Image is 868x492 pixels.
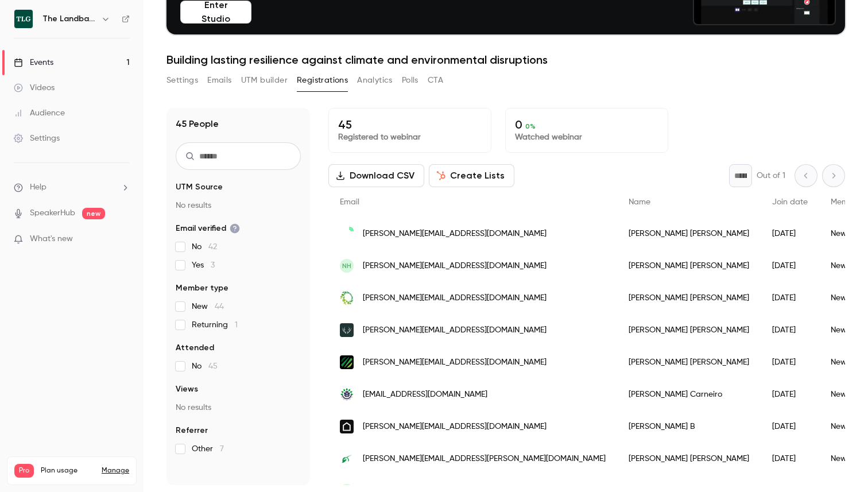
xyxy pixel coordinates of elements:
[363,453,606,465] span: [PERSON_NAME][EMAIL_ADDRESS][PERSON_NAME][DOMAIN_NAME]
[176,200,301,211] p: No results
[340,452,354,466] img: fauna-flora.org
[761,314,819,346] div: [DATE]
[176,402,301,413] p: No results
[617,443,761,475] div: [PERSON_NAME] [PERSON_NAME]
[176,383,198,395] span: Views
[617,218,761,250] div: [PERSON_NAME] [PERSON_NAME]
[41,466,95,475] span: Plan usage
[363,228,547,240] span: [PERSON_NAME][EMAIL_ADDRESS][DOMAIN_NAME]
[772,198,808,206] span: Join date
[617,378,761,410] div: [PERSON_NAME] Carneiro
[340,355,354,369] img: nativas.ar
[617,314,761,346] div: [PERSON_NAME] [PERSON_NAME]
[757,170,785,181] p: Out of 1
[629,198,650,206] span: Name
[82,208,105,219] span: new
[340,420,354,433] img: vcallc.net
[363,292,547,304] span: [PERSON_NAME][EMAIL_ADDRESS][DOMAIN_NAME]
[363,324,547,336] span: [PERSON_NAME][EMAIL_ADDRESS][DOMAIN_NAME]
[363,260,547,272] span: [PERSON_NAME][EMAIL_ADDRESS][DOMAIN_NAME]
[208,243,217,251] span: 42
[14,181,130,193] li: help-dropdown-opener
[30,181,46,193] span: Help
[761,282,819,314] div: [DATE]
[176,282,228,294] span: Member type
[340,227,354,241] img: greenboxglobal.org
[340,323,354,337] img: merit-estates.co.uk
[363,357,547,369] span: [PERSON_NAME][EMAIL_ADDRESS][DOMAIN_NAME]
[176,181,223,193] span: UTM Source
[166,71,198,90] button: Settings
[297,71,348,90] button: Registrations
[166,53,845,67] h1: Building lasting resilience against climate and environmental disruptions
[340,198,359,206] span: Email
[215,303,224,311] span: 44
[42,13,96,25] h6: The Landbanking Group
[176,181,301,455] section: facet-groups
[761,410,819,443] div: [DATE]
[176,223,240,234] span: Email verified
[617,410,761,443] div: [PERSON_NAME] B
[241,71,288,90] button: UTM builder
[338,118,482,131] p: 45
[617,346,761,378] div: [PERSON_NAME] [PERSON_NAME]
[328,164,424,187] button: Download CSV
[525,122,536,130] span: 0 %
[176,425,208,436] span: Referrer
[340,388,354,401] img: wbcsd.org
[176,117,219,131] h1: 45 People
[102,466,129,475] a: Manage
[211,261,215,269] span: 3
[192,319,238,331] span: Returning
[192,301,224,312] span: New
[617,282,761,314] div: [PERSON_NAME] [PERSON_NAME]
[235,321,238,329] span: 1
[14,107,65,119] div: Audience
[14,464,34,478] span: Pro
[761,218,819,250] div: [DATE]
[14,10,33,28] img: The Landbanking Group
[342,261,351,271] span: NH
[192,241,217,253] span: No
[14,133,60,144] div: Settings
[515,118,658,131] p: 0
[180,1,251,24] button: Enter Studio
[30,207,75,219] a: SpeakerHub
[761,378,819,410] div: [DATE]
[192,259,215,271] span: Yes
[192,361,218,372] span: No
[761,346,819,378] div: [DATE]
[14,82,55,94] div: Videos
[357,71,393,90] button: Analytics
[220,445,224,453] span: 7
[207,71,231,90] button: Emails
[363,421,547,433] span: [PERSON_NAME][EMAIL_ADDRESS][DOMAIN_NAME]
[429,164,514,187] button: Create Lists
[208,362,218,370] span: 45
[192,443,224,455] span: Other
[30,233,73,245] span: What's new
[402,71,418,90] button: Polls
[617,250,761,282] div: [PERSON_NAME] [PERSON_NAME]
[14,57,53,68] div: Events
[761,250,819,282] div: [DATE]
[363,389,487,401] span: [EMAIL_ADDRESS][DOMAIN_NAME]
[176,342,214,354] span: Attended
[338,131,482,143] p: Registered to webinar
[340,291,354,305] img: realvalue.group
[761,443,819,475] div: [DATE]
[515,131,658,143] p: Watched webinar
[428,71,443,90] button: CTA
